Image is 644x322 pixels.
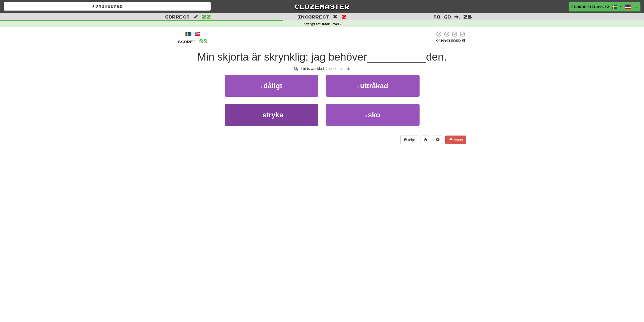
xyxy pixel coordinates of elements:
[435,39,466,43] div: Mastered
[197,51,367,63] span: Min skjorta är skrynklig; jag behöver
[326,104,420,126] button: 4.sko
[569,2,634,11] a: FloralField9132 /
[326,75,420,97] button: 2.uttråkad
[360,82,388,90] span: uttråkad
[342,13,346,20] span: 2
[400,136,418,144] button: Help!
[193,15,199,19] span: :
[433,14,451,19] span: To go
[620,4,622,8] span: /
[333,15,339,19] span: :
[367,51,426,63] span: __________
[357,85,360,89] small: 2 .
[436,39,441,43] span: 0 %
[178,40,196,44] span: Score:
[426,51,447,63] span: den.
[445,136,466,144] button: Report
[202,13,211,20] span: 22
[260,85,263,89] small: 1 .
[259,114,262,118] small: 3 .
[262,111,283,119] span: stryka
[218,2,425,11] a: Clozemaster
[225,104,318,126] button: 3.stryka
[178,66,466,71] div: My shirt is wrinkled; I need to iron it.
[165,14,190,19] span: Correct
[178,31,208,37] div: /
[368,111,380,119] span: sko
[199,38,208,44] span: 88
[463,13,472,20] span: 28
[454,15,460,19] span: :
[298,14,329,19] span: Incorrect
[314,22,342,26] strong: Fast Track Level 2
[421,136,430,144] button: Round history (alt+y)
[571,4,609,9] span: FloralField9132
[225,75,318,97] button: 1.dåligt
[4,2,211,11] a: Dashboard
[263,82,282,90] span: dåligt
[365,114,368,118] small: 4 .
